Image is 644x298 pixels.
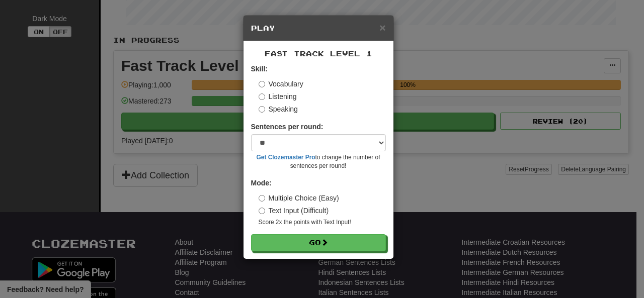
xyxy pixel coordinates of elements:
[251,122,324,132] label: Sentences per round:
[379,22,385,33] button: Close
[379,22,385,33] span: ×
[251,65,268,73] strong: Skill:
[259,81,265,87] input: Vocabulary
[251,23,386,33] h5: Play
[265,49,372,58] span: Fast Track Level 1
[259,79,303,89] label: Vocabulary
[259,93,265,100] input: Listening
[259,195,265,202] input: Multiple Choice (Easy)
[259,91,297,102] label: Listening
[259,218,386,227] small: Score 2x the points with Text Input !
[259,206,329,216] label: Text Input (Difficult)
[259,193,339,203] label: Multiple Choice (Easy)
[257,154,315,161] a: Get Clozemaster Pro
[251,153,386,170] small: to change the number of sentences per round!
[259,104,298,114] label: Speaking
[251,234,386,251] button: Go
[259,208,265,214] input: Text Input (Difficult)
[251,179,272,187] strong: Mode:
[259,106,265,113] input: Speaking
